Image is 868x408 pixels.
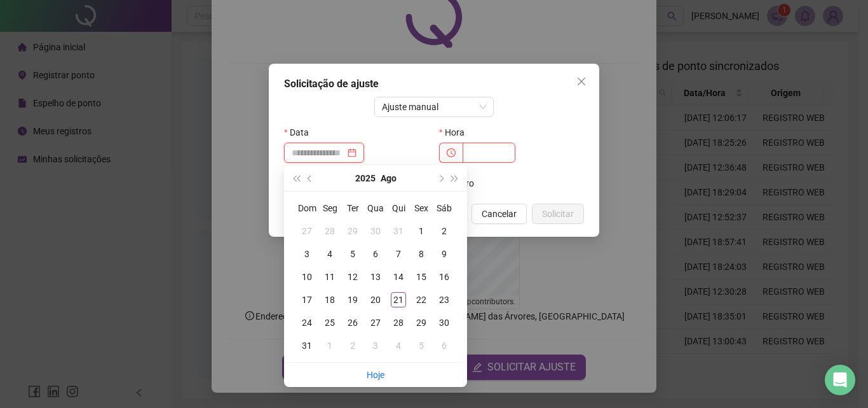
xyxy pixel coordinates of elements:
div: Open Intercom Messenger [825,365,855,395]
div: 5 [345,246,360,262]
div: 10 [299,269,315,285]
div: 6 [437,338,452,353]
td: 2025-08-23 [433,288,456,311]
td: 2025-08-27 [364,311,387,334]
div: 19 [345,292,360,307]
td: 2025-08-10 [295,265,318,288]
td: 2025-08-25 [318,311,341,334]
td: 2025-08-08 [410,243,433,265]
div: 17 [299,292,315,307]
td: 2025-08-24 [295,311,318,334]
label: Data [284,122,317,143]
div: 15 [414,269,429,285]
div: 31 [299,338,315,353]
span: close [576,76,587,87]
span: clock-circle [447,148,456,157]
td: 2025-07-30 [364,220,387,243]
div: 12 [345,269,360,285]
button: next-year [433,165,447,191]
td: 2025-08-06 [364,243,387,265]
div: 9 [437,246,452,262]
td: 2025-09-03 [364,334,387,357]
div: 27 [299,223,315,239]
div: 3 [368,338,383,353]
button: prev-year [303,165,317,191]
div: 28 [391,315,406,330]
div: 22 [414,292,429,307]
th: Qua [364,197,387,220]
div: 29 [345,223,360,239]
div: 18 [322,292,337,307]
div: 2 [437,223,452,239]
th: Ter [341,197,364,220]
div: 23 [437,292,452,307]
button: Solicitar [532,204,584,224]
div: 4 [391,338,406,353]
td: 2025-07-28 [318,220,341,243]
button: Cancelar [471,204,527,224]
td: 2025-08-05 [341,243,364,265]
div: 8 [414,246,429,262]
td: 2025-08-03 [295,243,318,265]
td: 2025-08-29 [410,311,433,334]
td: 2025-08-21 [387,288,410,311]
td: 2025-08-19 [341,288,364,311]
div: 6 [368,246,383,262]
div: 16 [437,269,452,285]
div: 25 [322,315,337,330]
td: 2025-09-05 [410,334,433,357]
span: Cancelar [482,207,517,221]
div: 30 [437,315,452,330]
span: Ajuste manual [382,97,487,116]
button: Close [571,71,592,92]
div: 29 [414,315,429,330]
div: 7 [391,246,406,262]
td: 2025-09-01 [318,334,341,357]
button: super-prev-year [289,165,303,191]
div: 1 [414,223,429,239]
td: 2025-08-09 [433,243,456,265]
th: Seg [318,197,341,220]
div: 27 [368,315,383,330]
td: 2025-08-20 [364,288,387,311]
td: 2025-08-04 [318,243,341,265]
td: 2025-08-12 [341,265,364,288]
div: 14 [391,269,406,285]
td: 2025-08-22 [410,288,433,311]
td: 2025-07-31 [387,220,410,243]
td: 2025-08-18 [318,288,341,311]
div: 30 [368,223,383,239]
td: 2025-08-28 [387,311,410,334]
div: 31 [391,223,406,239]
div: 1 [322,338,337,353]
div: 3 [299,246,315,262]
label: Hora [439,122,473,143]
div: 11 [322,269,337,285]
td: 2025-08-13 [364,265,387,288]
div: Solicitação de ajuste [284,76,584,92]
td: 2025-08-02 [433,220,456,243]
a: Hoje [367,370,384,380]
th: Qui [387,197,410,220]
td: 2025-09-04 [387,334,410,357]
th: Dom [295,197,318,220]
td: 2025-08-07 [387,243,410,265]
td: 2025-08-17 [295,288,318,311]
td: 2025-07-29 [341,220,364,243]
td: 2025-08-30 [433,311,456,334]
td: 2025-07-27 [295,220,318,243]
td: 2025-08-14 [387,265,410,288]
td: 2025-08-11 [318,265,341,288]
div: 5 [414,338,429,353]
td: 2025-09-02 [341,334,364,357]
div: 28 [322,223,337,239]
button: super-next-year [448,165,462,191]
div: 21 [391,292,406,307]
th: Sex [410,197,433,220]
td: 2025-08-16 [433,265,456,288]
div: 13 [368,269,383,285]
td: 2025-08-31 [295,334,318,357]
th: Sáb [433,197,456,220]
td: 2025-09-06 [433,334,456,357]
div: 24 [299,315,315,330]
